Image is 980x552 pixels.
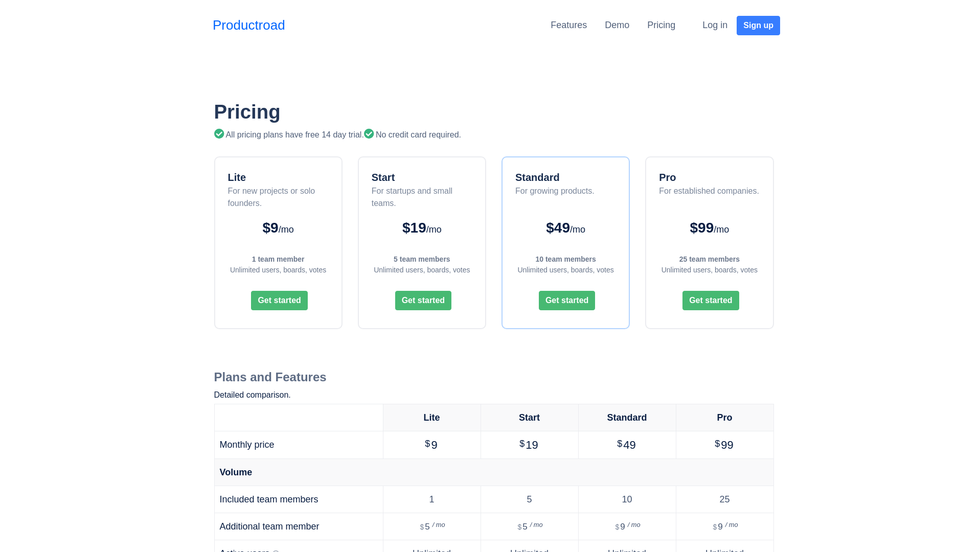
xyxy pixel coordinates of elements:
[721,439,733,451] span: 99
[551,20,587,30] a: Features
[372,170,475,185] div: Start
[214,513,383,540] td: Additional team member
[372,185,475,210] div: For startups and small teams.
[214,389,774,401] p: Detailed comparison.
[526,439,538,451] span: 19
[615,523,619,531] span: $
[628,521,641,528] sup: / mo
[679,255,740,263] strong: 25 team members
[429,494,434,504] span: 1
[228,170,331,185] div: Lite
[647,20,675,30] a: Pricing
[718,522,735,532] span: 9
[214,100,774,124] h1: Pricing
[659,170,759,185] div: Pro
[432,521,445,528] sup: / mo
[279,224,294,235] span: /mo
[617,439,622,449] span: $
[714,224,729,235] span: /mo
[214,459,773,486] td: Volume
[620,522,637,532] span: 9
[737,16,780,35] button: Sign up
[719,494,730,504] span: 25
[515,170,595,185] div: Standard
[425,522,442,532] span: 5
[225,265,331,275] div: Unlimited users, boards, votes
[513,265,619,275] div: Unlimited users, boards, votes
[214,370,774,385] h2: Plans and Features
[535,255,596,263] strong: 10 team members
[395,291,451,310] button: Get started
[383,404,481,431] th: Lite
[214,129,774,141] div: All pricing plans have free 14 day trial. No credit card required.
[725,521,738,528] sup: / mo
[228,185,331,210] div: For new projects or solo founders.
[656,265,762,275] div: Unlimited users, boards, votes
[481,404,578,431] th: Start
[426,224,442,235] span: /mo
[659,185,759,210] div: For established companies.
[225,217,331,239] div: $9
[539,291,595,310] button: Get started
[622,494,632,504] span: 10
[656,217,762,239] div: $99
[420,523,424,531] span: $
[513,217,619,239] div: $49
[519,439,525,449] span: $
[213,15,285,35] a: Productroad
[252,255,305,263] strong: 1 team member
[251,291,307,310] button: Get started
[696,15,734,36] button: Log in
[431,439,437,451] span: 9
[578,404,676,431] th: Standard
[682,291,739,310] button: Get started
[623,439,635,451] span: 49
[517,523,521,531] span: $
[605,20,629,30] a: Demo
[394,255,450,263] strong: 5 team members
[425,439,430,449] span: $
[515,185,595,210] div: For growing products.
[522,522,540,532] span: 5
[570,224,585,235] span: /mo
[369,265,475,275] div: Unlimited users, boards, votes
[214,431,383,459] td: Monthly price
[530,521,543,528] sup: / mo
[676,404,773,431] th: Pro
[527,494,532,504] span: 5
[715,439,720,449] span: $
[214,486,383,513] td: Included team members
[713,523,717,531] span: $
[369,217,475,239] div: $19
